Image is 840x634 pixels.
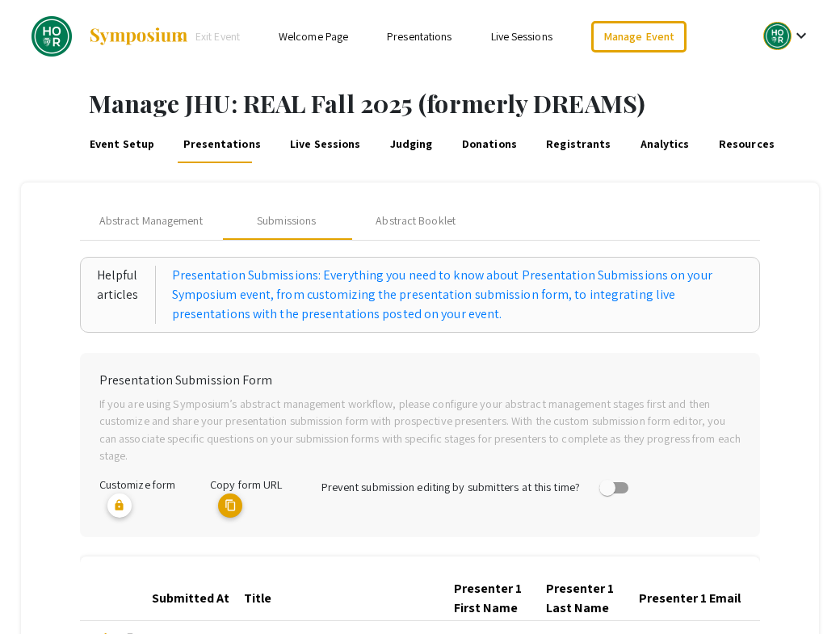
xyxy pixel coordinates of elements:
a: Resources [716,124,776,163]
div: Title [244,589,271,608]
img: JHU: REAL Fall 2025 (formerly DREAMS) [31,16,72,57]
div: Helpful articles [97,266,156,324]
mat-icon: copy URL [218,493,242,518]
a: Presentations [387,29,451,44]
span: Abstract Management [99,212,203,229]
span: Customize form [99,477,175,492]
a: Analytics [638,124,691,163]
h6: Presentation Submission Form [99,372,741,388]
a: Presentation Submissions: Everything you need to know about Presentation Submissions on your Symp... [172,266,744,324]
a: Live Sessions [288,124,363,163]
div: arrow_back_ios [178,31,187,41]
div: Presenter 1 Email [639,589,741,608]
div: Presenter 1 Last Name [546,579,628,618]
a: Judging [388,124,435,163]
mat-icon: lock [107,493,132,518]
a: Registrants [544,124,613,163]
div: Abstract Booklet [376,212,456,229]
a: JHU: REAL Fall 2025 (formerly DREAMS) [12,16,189,57]
p: If you are using Symposium’s abstract management workflow, please configure your abstract managem... [99,395,741,464]
a: Live Sessions [491,29,552,44]
div: Title [244,589,286,608]
div: Presenter 1 Email [639,589,755,608]
div: Presenter 1 First Name [454,579,522,618]
span: Copy form URL [210,477,282,492]
div: Presenter 1 First Name [454,579,536,618]
h1: Manage JHU: REAL Fall 2025 (formerly DREAMS) [89,89,840,118]
a: Donations [460,124,519,163]
div: Presenter 1 Last Name [546,579,614,618]
mat-icon: Expand account dropdown [792,26,811,45]
a: Welcome Page [279,29,348,44]
div: Submitted At [152,589,229,608]
a: Manage Event [591,21,687,52]
button: Expand account dropdown [746,18,828,54]
div: Submissions [257,212,316,229]
img: Symposium by ForagerOne [88,27,189,46]
a: Event Setup [87,124,156,163]
a: Presentations [182,124,263,163]
span: Prevent submission editing by submitters at this time? [321,479,580,494]
span: Exit Event [195,29,240,44]
iframe: Chat [12,561,69,622]
div: Submitted At [152,589,244,608]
